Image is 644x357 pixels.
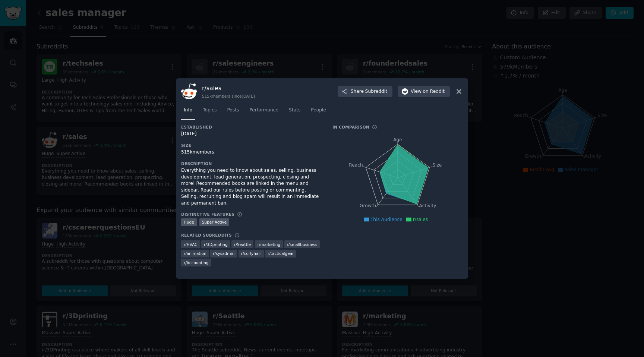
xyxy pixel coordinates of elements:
span: Topics [203,107,217,114]
a: Info [181,104,195,120]
h3: In Comparison [332,124,369,130]
span: r/ curlyhair [241,251,261,256]
h3: Related Subreddits [181,233,232,238]
tspan: Reach [349,162,363,168]
div: 515k members [181,149,322,156]
span: r/sales [413,217,428,222]
tspan: Growth [360,203,376,209]
span: People [311,107,326,114]
a: Topics [200,104,219,120]
div: [DATE] [181,131,322,138]
span: on Reddit [423,88,445,95]
span: r/ 3Dprinting [204,242,228,247]
span: Info [184,107,192,114]
button: ShareSubreddit [338,86,392,98]
h3: r/ sales [202,84,255,92]
h3: Size [181,143,322,148]
tspan: Size [432,162,442,168]
div: Super Active [199,218,230,226]
a: Stats [286,104,303,120]
a: Performance [247,104,281,120]
div: 515k members since [DATE] [202,94,255,99]
span: r/ Accounting [184,260,209,265]
div: Everything you need to know about sales, selling, business development, lead generation, prospect... [181,167,322,206]
span: This Audience [370,217,402,222]
div: Huge [181,218,197,226]
span: Share [351,88,387,95]
span: r/ sysadmin [213,251,234,256]
span: Performance [249,107,278,114]
span: r/ marketing [258,242,280,247]
span: Posts [227,107,239,114]
button: Viewon Reddit [398,86,450,98]
span: Stats [289,107,300,114]
span: View [411,88,445,95]
tspan: Activity [419,203,436,209]
a: Posts [224,104,241,120]
h3: Distinctive Features [181,212,234,217]
tspan: Age [393,137,402,142]
span: Subreddit [365,88,387,95]
img: sales [181,83,197,99]
h3: Established [181,124,322,130]
span: r/ smallbusiness [287,242,318,247]
a: People [308,104,329,120]
span: r/ HVAC [184,242,198,247]
h3: Description [181,161,322,166]
span: r/ animation [184,251,206,256]
span: r/ Seattle [234,242,251,247]
span: r/ tacticalgear [268,251,294,256]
